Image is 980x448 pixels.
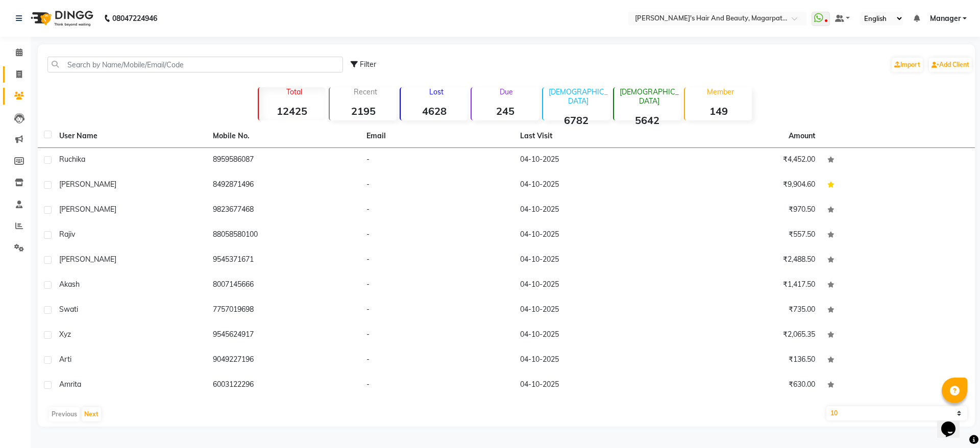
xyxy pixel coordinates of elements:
th: Amount [782,125,821,147]
td: ₹970.50 [668,198,821,223]
span: [PERSON_NAME] [59,205,116,214]
strong: 245 [472,105,538,117]
td: 9823677468 [207,198,360,223]
td: - [360,348,514,373]
td: 04-10-2025 [514,248,668,273]
td: 9545371671 [207,248,360,273]
td: 04-10-2025 [514,298,668,323]
td: - [360,373,514,398]
th: Mobile No. [207,125,360,148]
td: 04-10-2025 [514,373,668,398]
button: Next [82,407,101,421]
span: xyz [59,330,71,339]
span: [PERSON_NAME] [59,180,116,189]
td: - [360,248,514,273]
td: 04-10-2025 [514,348,668,373]
p: Total [263,87,326,96]
td: 8492871496 [207,173,360,198]
a: Import [892,58,923,72]
span: [PERSON_NAME] [59,255,116,264]
span: swati [59,305,78,314]
td: - [360,323,514,348]
td: ₹2,065.35 [668,323,821,348]
strong: 4628 [401,105,468,117]
th: Last Visit [514,125,668,148]
iframe: chat widget [937,407,970,438]
p: Lost [405,87,468,96]
strong: 12425 [259,105,326,117]
td: 04-10-2025 [514,173,668,198]
td: - [360,148,514,173]
td: ₹9,904.60 [668,173,821,198]
span: Manager [930,13,961,24]
strong: 6782 [543,114,610,127]
td: 9049227196 [207,348,360,373]
td: ₹136.50 [668,348,821,373]
p: Member [689,87,752,96]
b: 08047224946 [112,4,157,33]
td: 6003122296 [207,373,360,398]
td: ₹4,452.00 [668,148,821,173]
td: 04-10-2025 [514,223,668,248]
td: 8007145666 [207,273,360,298]
td: - [360,223,514,248]
a: Add Client [929,58,972,72]
td: 88058580100 [207,223,360,248]
td: ₹557.50 [668,223,821,248]
th: Email [360,125,514,148]
td: ₹735.00 [668,298,821,323]
td: 9545624917 [207,323,360,348]
strong: 5642 [614,114,681,127]
td: ₹630.00 [668,373,821,398]
p: Due [474,87,538,96]
td: - [360,198,514,223]
strong: 149 [685,105,752,117]
span: rajiv [59,230,75,239]
td: - [360,298,514,323]
td: - [360,273,514,298]
td: ₹1,417.50 [668,273,821,298]
td: - [360,173,514,198]
td: 04-10-2025 [514,198,668,223]
p: Recent [334,87,397,96]
strong: 2195 [330,105,397,117]
td: ₹2,488.50 [668,248,821,273]
img: logo [26,4,96,33]
td: 8959586087 [207,148,360,173]
p: [DEMOGRAPHIC_DATA] [547,87,610,106]
span: Arti [59,355,71,364]
input: Search by Name/Mobile/Email/Code [47,57,343,72]
td: 04-10-2025 [514,148,668,173]
p: [DEMOGRAPHIC_DATA] [618,87,681,106]
span: Akash [59,280,80,289]
td: 7757019698 [207,298,360,323]
td: 04-10-2025 [514,273,668,298]
span: Ruchika [59,155,85,164]
span: Amrita [59,380,81,389]
span: Filter [360,60,376,69]
td: 04-10-2025 [514,323,668,348]
th: User Name [53,125,207,148]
